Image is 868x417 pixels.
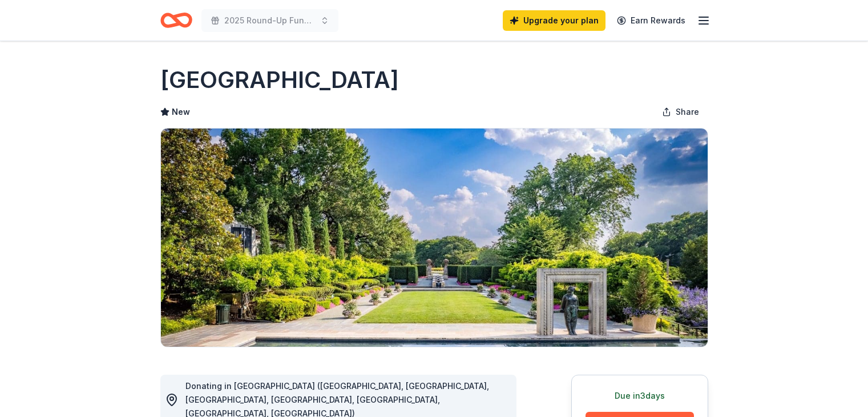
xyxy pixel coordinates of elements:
a: Earn Rewards [610,10,692,31]
button: 2025 Round-Up Fundraiser [201,9,338,32]
button: Share [653,101,708,123]
span: New [172,105,190,119]
a: Upgrade your plan [503,10,605,31]
img: Image for Dallas Arboretum and Botanical Garden [161,129,708,347]
a: Home [160,7,192,34]
span: 2025 Round-Up Fundraiser [224,14,316,27]
div: Due in 3 days [586,389,694,403]
h1: [GEOGRAPHIC_DATA] [160,64,399,96]
span: Share [676,105,699,119]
